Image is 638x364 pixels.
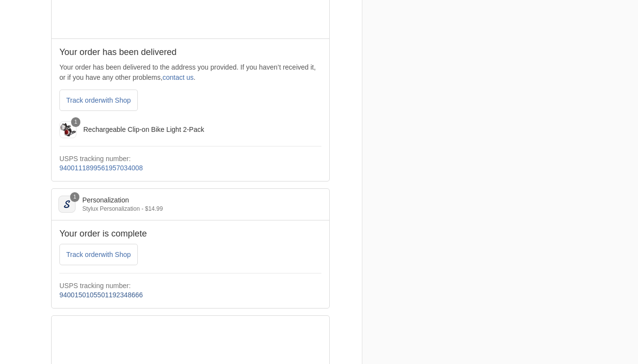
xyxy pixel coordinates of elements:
a: 9400150105501192348666 [59,291,143,299]
span: 1 [71,117,80,127]
div: Stylux Personalization - $14.99 [82,204,304,213]
button: Track orderwith Shop [59,244,138,265]
img: Rechargeable Clip-on Bike Light 2-Pack - Po Campo [59,121,76,138]
span: with Shop [101,251,131,258]
span: Personalization [82,196,129,204]
span: Rechargeable Clip-on Bike Light 2-Pack [83,126,204,133]
span: 1 [70,192,79,201]
h2: Your order has been delivered [59,47,321,58]
span: with Shop [101,96,131,104]
span: Track order [66,251,131,258]
a: 9400111899561957034008 [59,164,143,172]
p: Your order has been delivered to the address you provided. If you haven’t received it, or if you ... [59,62,321,83]
h2: Your order is complete [59,228,321,239]
img: Stylux Product Image [58,196,75,213]
a: contact us [163,73,194,81]
strong: USPS tracking number: [59,282,131,290]
span: Track order [66,96,131,104]
button: Track orderwith Shop [59,90,138,111]
strong: USPS tracking number: [59,155,131,163]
